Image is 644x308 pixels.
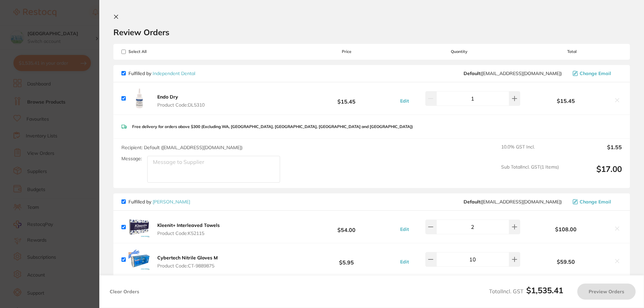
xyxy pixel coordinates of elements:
img: cnppYmV6OQ [128,88,150,109]
b: $15.45 [522,98,610,104]
span: Product Code: K52115 [157,231,220,236]
span: Total Incl. GST [489,288,563,295]
img: ZXcyYnd0Mg [128,216,150,238]
span: Select All [121,49,189,54]
p: Fulfilled by [128,71,195,76]
output: $17.00 [564,164,622,183]
button: Kleenit+ Interleaved Towels Product Code:K52115 [155,222,222,236]
span: Price [297,49,396,54]
span: Quantity [397,49,522,54]
button: Edit [398,226,411,232]
button: Edit [398,259,411,265]
span: 10.0 % GST Incl. [501,144,559,159]
b: Default [464,70,480,76]
p: Fulfilled by [128,199,190,204]
b: Endo Dry [157,94,178,100]
button: Clear Orders [108,284,141,300]
button: Change Email [571,199,622,205]
span: Sub Total Incl. GST ( 1 Items) [501,164,559,183]
b: $59.50 [522,259,610,265]
a: Independent Dental [153,70,195,76]
b: Default [464,199,480,205]
b: $1,535.41 [526,285,563,295]
b: $15.45 [297,92,396,105]
span: Product Code: DL5310 [157,102,205,108]
button: Edit [398,98,411,104]
span: orders@independentdental.com.au [464,71,562,76]
p: Free delivery for orders above $300 (Excluding WA, [GEOGRAPHIC_DATA], [GEOGRAPHIC_DATA], [GEOGRAP... [132,124,413,129]
button: Cybertech Nitrile Gloves M Product Code:CT-9889875 [155,255,220,269]
span: Change Email [580,71,611,76]
img: NWxlbDQ2aw [128,249,150,270]
b: Cybertech Nitrile Gloves M [157,255,218,261]
b: $5.95 [297,253,396,266]
output: $1.55 [564,144,622,159]
span: Change Email [580,199,611,204]
button: Endo Dry Product Code:DL5310 [155,94,207,108]
b: Kleenit+ Interleaved Towels [157,222,220,228]
a: [PERSON_NAME] [153,199,190,205]
button: Change Email [571,70,622,76]
b: $54.00 [297,221,396,233]
span: Total [522,49,622,54]
label: Message: [121,156,142,162]
span: save@adamdental.com.au [464,199,562,204]
b: $108.00 [522,226,610,232]
span: Product Code: CT-9889875 [157,263,218,268]
button: Preview Orders [577,284,636,300]
span: Recipient: Default ( [EMAIL_ADDRESS][DOMAIN_NAME] ) [121,144,243,150]
h2: Review Orders [113,27,630,37]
